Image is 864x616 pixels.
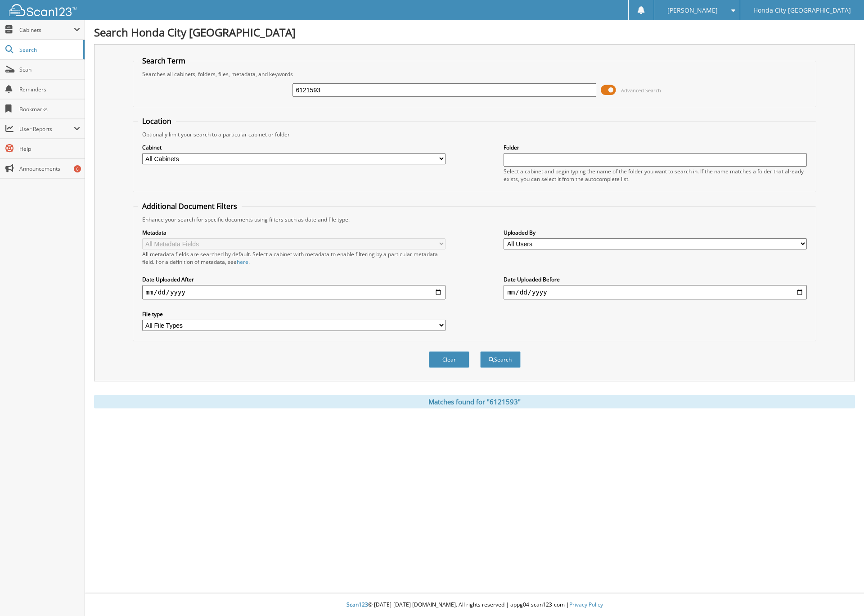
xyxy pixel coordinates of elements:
span: Help [19,145,80,153]
legend: Location [138,116,176,126]
label: Date Uploaded After [142,276,445,283]
div: All metadata fields are searched by default. Select a cabinet with metadata to enable filtering b... [142,250,445,266]
span: Advanced Search [621,87,661,94]
button: Clear [429,351,469,368]
label: Uploaded By [504,229,807,236]
div: Searches all cabinets, folders, files, metadata, and keywords [138,70,812,78]
span: Scan [19,66,80,73]
div: Optionally limit your search to a particular cabinet or folder [138,131,812,138]
a: Privacy Policy [569,601,603,608]
legend: Additional Document Filters [138,201,242,211]
label: File type [142,310,445,318]
span: Bookmarks [19,105,80,113]
input: start [142,285,445,299]
img: scan123-logo-white.svg [9,4,76,16]
label: Metadata [142,229,445,236]
span: Cabinets [19,26,74,34]
div: 6 [74,165,81,172]
div: Enhance your search for specific documents using filters such as date and file type. [138,216,812,223]
span: [PERSON_NAME] [667,8,718,13]
button: Search [480,351,521,368]
h1: Search Honda City [GEOGRAPHIC_DATA] [94,25,855,40]
span: Announcements [19,165,80,172]
span: User Reports [19,125,74,133]
span: Scan123 [346,601,368,608]
span: Reminders [19,86,80,93]
span: Search [19,46,79,54]
label: Date Uploaded Before [504,276,807,283]
legend: Search Term [138,56,190,66]
div: © [DATE]-[DATE] [DOMAIN_NAME]. All rights reserved | appg04-scan123-com | [85,594,864,616]
div: Matches found for "6121593" [94,395,855,408]
label: Cabinet [142,144,445,151]
span: Honda City [GEOGRAPHIC_DATA] [753,8,851,13]
label: Folder [504,144,807,151]
div: Select a cabinet and begin typing the name of the folder you want to search in. If the name match... [504,168,807,183]
a: here [237,258,248,266]
input: end [504,285,807,299]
